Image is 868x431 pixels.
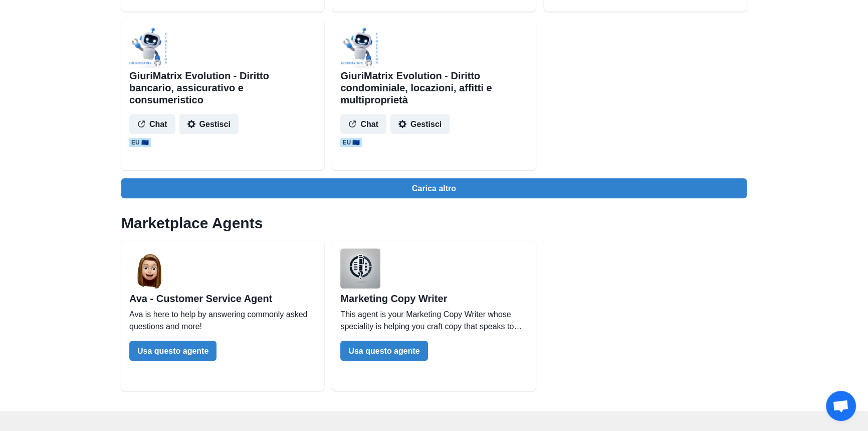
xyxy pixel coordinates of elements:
p: This agent is your Marketing Copy Writer whose speciality is helping you craft copy that speaks t... [340,309,527,333]
img: user%2F1706%2F0926329c-a16f-4a73-afb0-811ef6f00349 [340,28,380,68]
button: Gestisci [179,114,239,134]
h2: GiuriMatrix Evolution - Diritto bancario, assicurativo e consumeristico [129,70,316,106]
button: Carica altro [121,178,747,198]
img: user%2F1706%2F7e4717fa-e94c-4117-9913-2f1fb1420bed [129,28,169,68]
button: Chat [340,114,386,134]
img: user%2F2%2Fb7ac5808-39ff-453c-8ce1-b371fabf5c1b [129,248,169,289]
button: Usa questo agente [129,341,216,361]
button: Usa questo agente [340,341,427,361]
h2: Marketplace Agents [121,214,747,232]
h2: Ava - Customer Service Agent [129,293,316,305]
div: Aprire la chat [826,391,856,421]
button: Chat [129,114,175,134]
img: user%2F2%2Fdef768d2-bb31-48e1-a725-94a4e8c437fd [340,248,380,289]
span: EU 🇪🇺 [340,138,362,147]
button: Gestisci [390,114,450,134]
h2: GiuriMatrix Evolution - Diritto condominiale, locazioni, affitti e multiproprietà [340,70,527,106]
span: EU 🇪🇺 [129,138,151,147]
p: Ava is here to help by answering commonly asked questions and more! [129,309,316,333]
h2: Marketing Copy Writer [340,293,527,305]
